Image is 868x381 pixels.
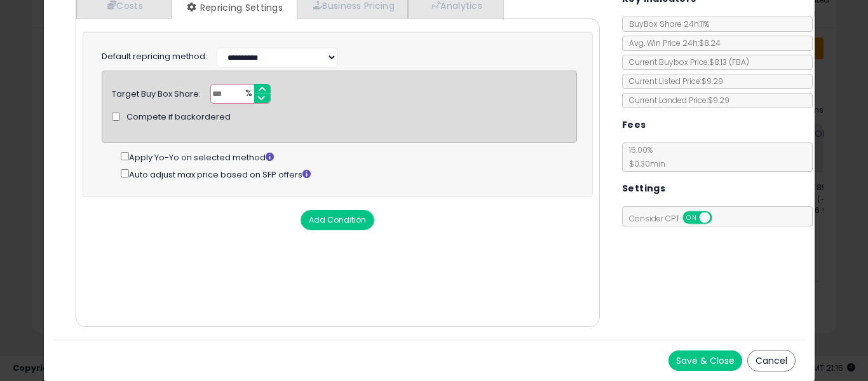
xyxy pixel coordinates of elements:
[747,350,796,371] button: Cancel
[623,76,723,87] span: Current Listed Price: $9.29
[623,57,749,67] span: Current Buybox Price:
[121,149,577,164] div: Apply Yo-Yo on selected method
[729,57,749,67] span: ( FBA )
[623,144,665,169] span: 15.00 %
[684,212,700,223] span: ON
[126,111,231,123] span: Compete if backordered
[623,213,729,224] span: Consider CPT:
[622,117,646,133] h5: Fees
[668,350,742,371] button: Save & Close
[623,38,721,48] span: Avg. Win Price 24h: $8.24
[623,95,729,106] span: Current Landed Price: $9.29
[121,167,577,181] div: Auto adjust max price based on SFP offers
[623,18,709,29] span: BuyBox Share 24h: 11%
[112,84,201,100] div: Target Buy Box Share:
[102,51,207,63] label: Default repricing method:
[623,158,665,169] span: $0.30 min
[710,212,730,223] span: OFF
[238,85,258,104] span: %
[622,181,665,197] h5: Settings
[709,57,749,67] span: $8.13
[301,210,374,230] button: Add Condition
